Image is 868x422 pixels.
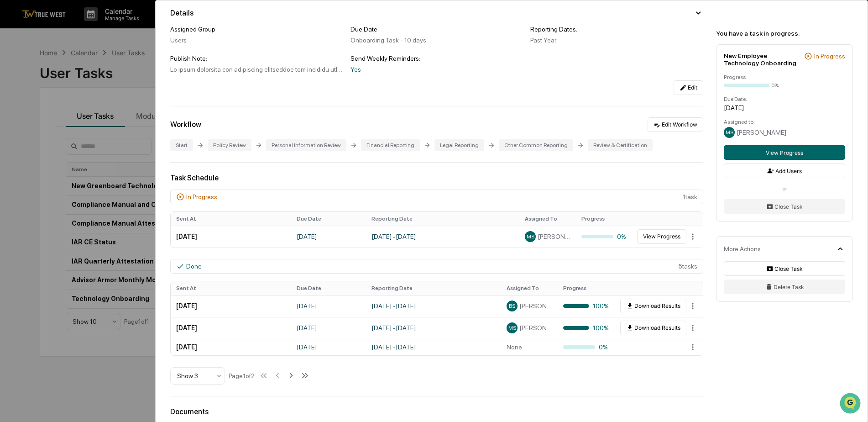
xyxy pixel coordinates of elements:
button: Close Task [724,199,845,214]
img: 1746055101610-c473b297-6a78-478c-a979-82029cc54cd1 [9,70,26,86]
div: 0% [581,233,627,240]
div: or [724,185,845,192]
span: Preclearance [18,115,59,124]
div: Done [186,263,202,270]
div: Personal Information Review [266,139,346,151]
span: MS [508,325,516,331]
button: Edit [674,80,703,95]
div: Publish Note: [170,55,343,62]
span: Pylon [91,155,110,162]
td: [DATE] [291,226,366,248]
th: Assigned To [501,281,558,295]
td: [DATE] - [DATE] [366,317,501,339]
a: Powered byPylon [64,154,110,162]
th: Progress [576,212,633,226]
td: [DATE] - [DATE] [366,226,519,248]
div: Lo ipsum dolorsita con adipiscing elitseddoe tem incididu utl etdolore, magnaa enima min veni qui... [170,66,343,73]
button: Download Results [620,321,686,335]
div: Progress [724,74,845,80]
td: [DATE] [291,339,366,355]
div: 1 task [170,190,703,204]
div: 🖐️ [9,116,16,123]
td: [DATE] - [DATE] [366,339,501,355]
div: Details [170,9,193,17]
span: [PERSON_NAME] [519,324,552,332]
div: Other Common Reporting [499,139,573,151]
button: View Progress [724,145,845,160]
th: Due Date [291,212,366,226]
div: Legal Reporting [434,139,484,151]
div: Reporting Dates: [530,26,703,33]
p: How can we help? [9,19,166,34]
div: Financial Reporting [361,139,420,151]
div: We're available if you need us! [31,79,115,86]
button: Download Results [620,299,686,313]
span: BS [509,303,515,309]
div: 5 task s [170,259,703,274]
td: [DATE] [171,317,291,339]
div: Yes [350,66,523,73]
span: [PERSON_NAME] [519,302,552,310]
div: 🔎 [9,133,16,141]
div: 100% [563,324,609,332]
a: 🖐️Preclearance [5,111,63,128]
button: Delete Task [724,280,845,294]
td: [DATE] - [DATE] [366,295,501,317]
div: Assigned to: [724,119,845,125]
td: [DATE] [291,295,366,317]
div: Due Date: [350,26,523,33]
div: Documents [170,407,703,416]
th: Sent At [171,281,291,295]
div: Due Date: [724,96,845,102]
div: 0% [563,343,609,351]
div: In Progress [814,53,845,60]
iframe: Open customer support [839,392,863,417]
div: In Progress [186,193,217,200]
div: Onboarding Task - 10 days [350,37,523,44]
div: Users [170,37,343,44]
div: Start new chat [31,70,150,79]
th: Reporting Date [366,212,519,226]
span: [PERSON_NAME] [737,129,786,136]
span: MS [527,233,534,240]
div: [DATE] [724,104,845,111]
th: Sent At [171,212,291,226]
button: Close Task [724,261,845,276]
div: Review & Certification [588,139,653,151]
button: View Progress [637,229,686,244]
div: You have a task in progress: [716,30,853,37]
div: 100% [563,302,609,310]
span: Data Lookup [18,132,58,142]
div: Assigned Group: [170,26,343,33]
div: Start [170,139,193,151]
div: Page 1 of 2 [229,372,255,380]
span: Attestations [75,115,113,124]
div: Past Year [530,37,703,44]
span: MS [726,129,733,136]
div: New Employee Technology Onboarding [724,52,800,67]
button: Add Users [724,164,845,178]
a: 🔎Data Lookup [5,129,61,145]
div: 0% [771,82,779,89]
div: Task Schedule [170,174,703,182]
div: Policy Review [208,139,251,151]
td: [DATE] [291,317,366,339]
span: None [507,343,522,351]
th: Reporting Date [366,281,501,295]
span: [PERSON_NAME] [538,233,570,240]
div: 🗄️ [66,116,73,123]
button: Edit Workflow [648,117,703,132]
div: Send Weekly Reminders: [350,55,523,62]
td: [DATE] [171,339,291,355]
th: Progress [558,281,614,295]
th: Due Date [291,281,366,295]
a: 🗄️Attestations [63,111,117,128]
button: Start new chat [155,73,166,84]
th: Assigned To [519,212,576,226]
td: [DATE] [171,295,291,317]
div: Workflow [170,120,201,129]
div: More Actions [724,245,761,253]
td: [DATE] [171,226,291,248]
